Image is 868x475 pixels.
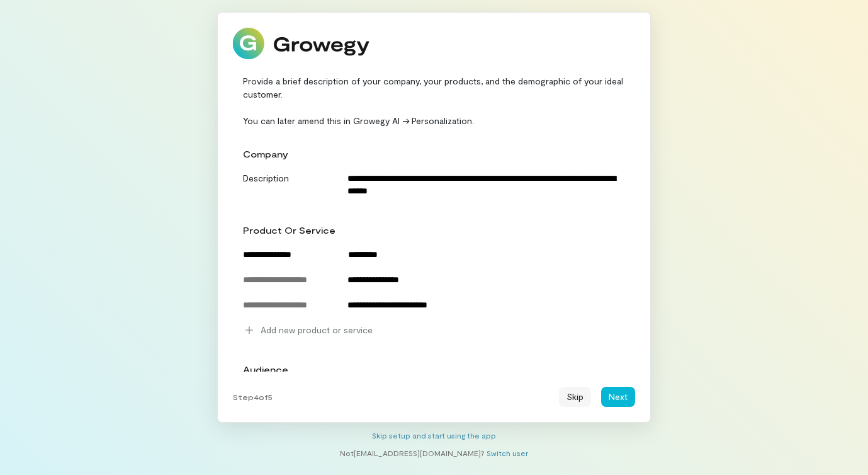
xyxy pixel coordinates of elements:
a: Switch user [487,449,528,457]
button: Skip [559,387,591,407]
div: Provide a brief description of your company, your products, and the demographic of your ideal cus... [233,74,636,127]
a: Skip setup and start using the app [372,431,496,440]
span: audience [243,364,288,375]
img: Growegy logo [233,28,370,59]
span: Step 4 of 5 [233,392,273,402]
span: product or service [243,225,335,236]
div: Description [235,168,335,185]
span: Not [EMAIL_ADDRESS][DOMAIN_NAME] ? [340,449,485,457]
span: company [243,149,288,159]
button: Next [601,387,635,407]
span: Add new product or service [261,324,373,336]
